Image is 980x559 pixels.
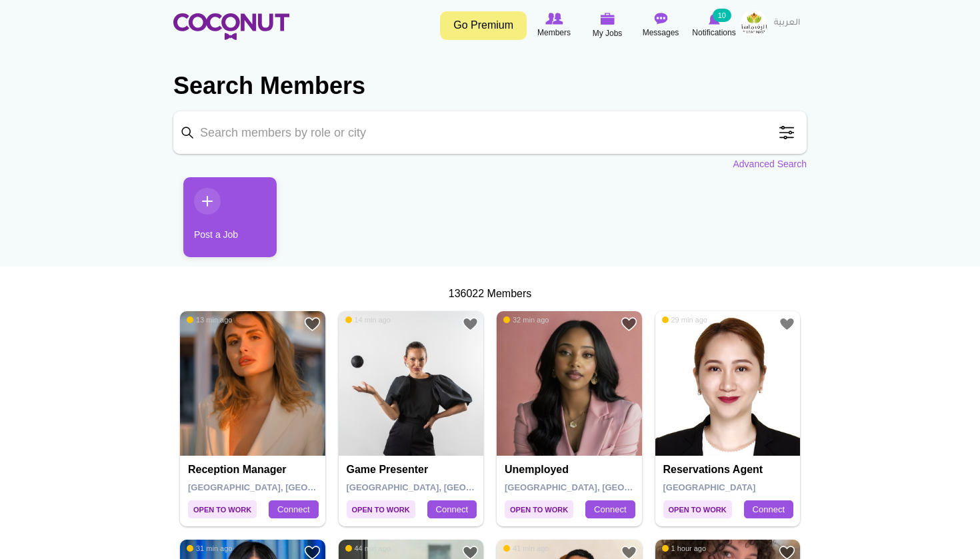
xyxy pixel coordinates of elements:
span: 41 min ago [503,544,549,553]
span: 44 min ago [345,544,391,553]
span: [GEOGRAPHIC_DATA], [GEOGRAPHIC_DATA] [188,482,378,492]
a: Add to Favourites [621,316,637,332]
span: Open to Work [347,500,415,518]
span: Open to Work [505,500,573,518]
span: Open to Work [663,500,732,518]
a: My Jobs My Jobs [581,10,634,41]
a: Messages Messages [634,10,687,41]
span: Messages [643,26,679,39]
a: Browse Members Members [527,10,581,41]
span: 1 hour ago [662,544,707,553]
a: Go Premium [440,11,527,40]
h4: Unemployed [505,464,637,476]
a: Notifications Notifications 10 [687,10,741,41]
span: 29 min ago [662,315,707,324]
a: Advanced Search [733,157,807,171]
img: Home [173,13,289,40]
h4: Reservations agent [663,464,796,476]
a: Add to Favourites [304,316,321,332]
h4: Game presenter [347,464,479,476]
span: Open to Work [188,500,257,518]
img: Browse Members [545,13,563,25]
span: Notifications [692,26,735,39]
input: Search members by role or city [173,111,807,154]
li: 1 / 1 [173,177,267,267]
img: Messages [654,13,667,25]
span: [GEOGRAPHIC_DATA] [663,482,756,492]
span: 31 min ago [187,544,232,553]
img: Notifications [709,13,720,25]
a: Connect [269,500,318,519]
span: [GEOGRAPHIC_DATA], [GEOGRAPHIC_DATA] [347,482,537,492]
h2: Search Members [173,70,807,102]
a: Connect [744,500,793,519]
a: Connect [585,500,635,519]
a: Add to Favourites [779,316,795,332]
div: 136022 Members [173,286,807,302]
a: Post a Job [183,177,277,257]
a: العربية [767,10,807,37]
span: 13 min ago [187,315,232,324]
a: Connect [427,500,477,519]
span: My Jobs [593,27,623,40]
small: 10 [713,9,731,22]
span: 32 min ago [503,315,549,324]
span: 14 min ago [345,315,391,324]
span: [GEOGRAPHIC_DATA], [GEOGRAPHIC_DATA] [505,482,695,492]
span: Members [537,26,571,39]
h4: Reception Manager [188,464,321,476]
img: My Jobs [600,13,615,25]
a: Add to Favourites [462,316,479,332]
